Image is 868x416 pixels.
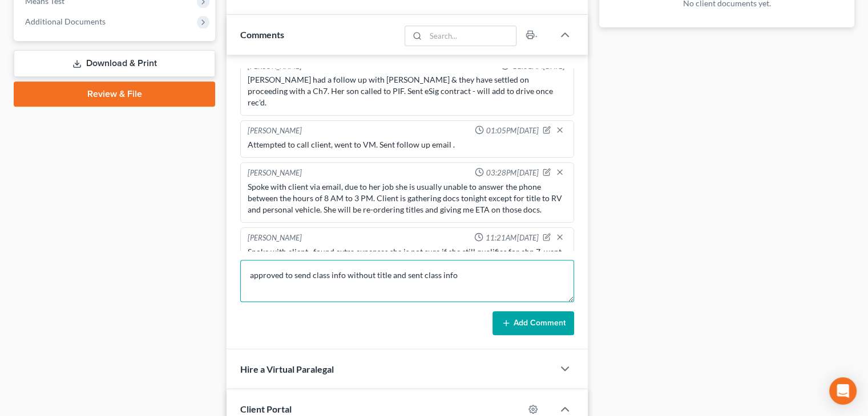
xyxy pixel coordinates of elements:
div: Open Intercom Messenger [829,377,857,405]
span: 01:05PM[DATE] [486,125,538,136]
span: Additional Documents [25,17,106,26]
div: [PERSON_NAME] had a follow up with [PERSON_NAME] & they have settled on proceeding with a Ch7. He... [248,74,567,108]
span: Hire a Virtual Paralegal [240,364,334,374]
input: Search... [426,26,516,46]
a: Download & Print [14,50,215,77]
div: Attempted to call client, went to VM. Sent follow up email . [248,139,567,150]
span: Client Portal [240,403,292,414]
span: 11:21AM[DATE] [486,233,538,243]
a: Review & File [14,81,215,107]
div: Spoke with client , found extra expenses she is not sure if she still qualifies for chp 7, went o... [248,246,567,269]
span: Comments [240,29,284,40]
div: [PERSON_NAME] [248,168,302,179]
button: Add Comment [492,311,574,335]
div: Spoke with client via email, due to her job she is usually unable to answer the phone between the... [248,181,567,215]
span: 03:28PM[DATE] [486,168,538,178]
div: [PERSON_NAME] [248,125,302,137]
div: [PERSON_NAME] [248,233,302,244]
